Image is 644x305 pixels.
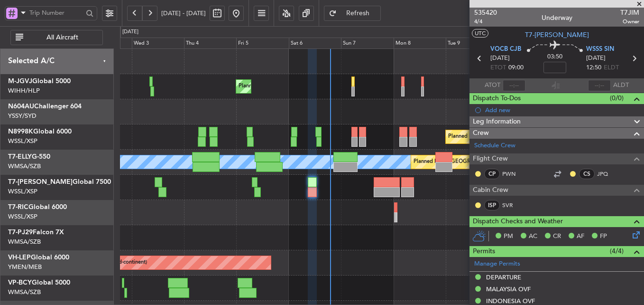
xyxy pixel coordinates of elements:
span: Crew [473,128,489,139]
a: PWN [502,170,524,178]
a: WSSL/XSP [8,137,37,145]
span: AC [529,232,537,241]
a: T7-[PERSON_NAME]Global 7500 [8,179,111,185]
span: [DATE] - [DATE] [161,9,206,18]
input: --:-- [503,80,525,91]
div: Tue 9 [446,38,498,49]
span: Dispatch Checks and Weather [473,216,563,227]
span: PM [504,232,513,241]
div: MALAYSIA OVF [486,285,531,293]
span: ELDT [604,63,619,73]
span: T7-PJ29 [8,229,33,236]
a: T7-ELLYG-550 [8,153,50,160]
span: All Aircraft [25,34,100,41]
div: CS [579,169,595,179]
span: [DATE] [586,54,606,63]
div: Add new [485,106,639,114]
button: UTC [472,29,488,38]
div: Underway [542,13,572,23]
button: Refresh [324,6,381,21]
span: WSSS SIN [586,45,614,54]
span: [DATE] [490,54,510,63]
div: CP [484,169,500,179]
span: M-JGVJ [8,78,32,85]
span: N8998K [8,128,33,135]
a: Manage Permits [474,259,520,269]
a: VH-LEPGlobal 6000 [8,254,69,261]
div: DEPARTURE [486,273,521,281]
a: JPQ [597,170,618,178]
a: SVR [502,201,524,210]
button: All Aircraft [10,30,103,45]
input: Trip Number [29,6,83,20]
div: INDONESIA OVF [486,297,535,305]
span: AF [577,232,584,241]
a: WSSL/XSP [8,212,37,221]
span: ETOT [490,63,506,73]
a: WMSA/SZB [8,288,41,296]
span: T7-[PERSON_NAME] [8,179,73,185]
div: Planned Maint [GEOGRAPHIC_DATA] (Seletar) [239,79,350,94]
div: Planned Maint [GEOGRAPHIC_DATA] (Seletar) [448,130,560,144]
span: VOCB CJB [490,45,521,54]
div: Sat 6 [289,38,341,49]
span: 09:00 [508,63,524,73]
span: FP [600,232,607,241]
span: Leg Information [473,116,521,127]
span: 03:50 [547,52,562,62]
a: N8998KGlobal 6000 [8,128,72,135]
span: ATOT [485,81,500,90]
a: WIHH/HLP [8,86,40,95]
span: T7-[PERSON_NAME] [525,30,589,40]
span: Owner [620,18,639,26]
a: WMSA/SZB [8,238,41,246]
span: (0/0) [610,93,624,103]
div: Thu 4 [184,38,236,49]
span: Refresh [339,10,377,17]
span: T7-RIC [8,204,28,210]
a: M-JGVJGlobal 5000 [8,78,71,85]
a: T7-RICGlobal 6000 [8,204,67,210]
div: Planned Maint [GEOGRAPHIC_DATA] ([GEOGRAPHIC_DATA] Intl) [414,155,572,169]
span: ALDT [613,81,629,90]
a: YSSY/SYD [8,112,37,120]
span: Flight Crew [473,153,508,164]
a: T7-PJ29Falcon 7X [8,229,64,236]
span: 4/4 [474,18,497,26]
span: Permits [473,246,495,257]
div: Sun 7 [341,38,393,49]
div: Mon 8 [394,38,446,49]
div: Wed 3 [132,38,184,49]
span: VP-BCY [8,279,32,286]
a: WSSL/XSP [8,187,37,196]
span: CR [553,232,561,241]
a: N604AUChallenger 604 [8,103,82,110]
span: Cabin Crew [473,185,508,196]
span: VH-LEP [8,254,31,261]
a: VP-BCYGlobal 5000 [8,279,70,286]
a: Schedule Crew [474,141,515,151]
span: 12:50 [586,63,601,73]
div: Fri 5 [236,38,288,49]
a: WMSA/SZB [8,162,41,171]
span: Dispatch To-Dos [473,93,521,104]
div: [DATE] [122,28,138,36]
span: T7-ELLY [8,153,32,160]
div: ISP [484,200,500,210]
span: (4/4) [610,246,624,256]
span: N604AU [8,103,34,110]
a: YMEN/MEB [8,263,42,271]
span: 535420 [474,8,497,18]
span: T7JIM [620,8,639,18]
